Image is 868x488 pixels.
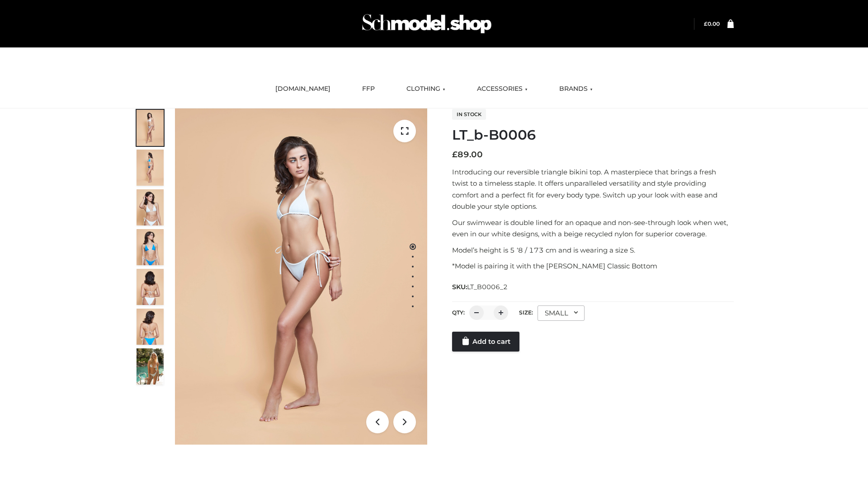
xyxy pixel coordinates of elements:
[269,79,337,99] a: [DOMAIN_NAME]
[137,309,164,345] img: ArielClassicBikiniTop_CloudNine_AzureSky_OW114ECO_8-scaled.jpg
[452,332,519,352] a: Add to cart
[452,282,509,292] span: SKU:
[137,150,164,186] img: ArielClassicBikiniTop_CloudNine_AzureSky_OW114ECO_2-scaled.jpg
[452,150,458,160] span: £
[137,269,164,305] img: ArielClassicBikiniTop_CloudNine_AzureSky_OW114ECO_7-scaled.jpg
[175,108,427,445] img: LT_b-B0006
[452,217,734,240] p: Our swimwear is double lined for an opaque and non-see-through look when wet, even in our white d...
[538,305,585,321] div: SMALL
[359,6,495,42] img: Schmodel Admin 964
[452,244,734,256] p: Model’s height is 5 ‘8 / 173 cm and is wearing a size S.
[452,150,483,160] bdi: 89.00
[137,348,164,385] img: Arieltop_CloudNine_AzureSky2.jpg
[452,127,734,143] h1: LT_b-B0006
[470,79,534,99] a: ACCESSORIES
[704,20,708,27] span: £
[355,79,382,99] a: FFP
[519,309,533,316] label: Size:
[704,20,720,27] a: £0.00
[552,79,599,99] a: BRANDS
[704,20,720,27] bdi: 0.00
[452,109,486,120] span: In stock
[137,110,164,146] img: ArielClassicBikiniTop_CloudNine_AzureSky_OW114ECO_1-scaled.jpg
[452,309,465,316] label: QTY:
[137,189,164,225] img: ArielClassicBikiniTop_CloudNine_AzureSky_OW114ECO_3-scaled.jpg
[452,260,734,272] p: *Model is pairing it with the [PERSON_NAME] Classic Bottom
[400,79,452,99] a: CLOTHING
[452,166,734,212] p: Introducing our reversible triangle bikini top. A masterpiece that brings a fresh twist to a time...
[467,283,508,291] span: LT_B0006_2
[137,229,164,265] img: ArielClassicBikiniTop_CloudNine_AzureSky_OW114ECO_4-scaled.jpg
